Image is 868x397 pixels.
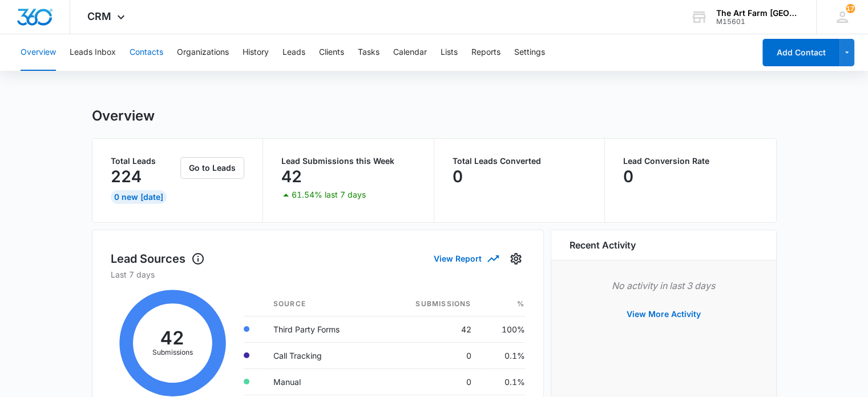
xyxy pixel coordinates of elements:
span: CRM [87,10,111,22]
p: No activity in last 3 days [570,279,758,292]
button: History [243,34,269,71]
div: 0 New [DATE] [111,190,167,204]
p: Total Leads [111,157,179,165]
td: Call Tracking [264,342,380,368]
button: Leads Inbox [70,34,116,71]
button: Settings [514,34,545,71]
p: 0 [623,167,633,186]
h1: Overview [92,107,155,125]
td: 0.1% [481,368,525,395]
button: Clients [319,34,344,71]
button: Leads [282,34,305,71]
th: Source [264,292,380,316]
button: Add Contact [762,39,839,66]
td: Third Party Forms [264,316,380,342]
button: Reports [471,34,500,71]
p: 0 [453,167,463,186]
p: Lead Submissions this Week [281,157,415,165]
td: 100% [481,316,525,342]
td: 0.1% [481,342,525,368]
button: View Report [434,248,498,268]
td: Manual [264,368,380,395]
h6: Recent Activity [570,238,636,252]
button: Contacts [130,34,163,71]
th: % [481,292,525,316]
h1: Lead Sources [111,250,205,267]
p: 61.54% last 7 days [292,191,366,199]
td: 0 [380,342,481,368]
button: Organizations [177,34,229,71]
button: View More Activity [615,300,712,328]
button: Lists [441,34,458,71]
div: account id [716,18,800,26]
p: Total Leads Converted [453,157,587,165]
button: Calendar [393,34,427,71]
a: Go to Leads [180,163,244,173]
p: 42 [281,167,302,186]
button: Settings [507,250,525,268]
p: 224 [111,167,142,186]
td: 0 [380,368,481,395]
div: account name [716,9,800,18]
button: Tasks [358,34,380,71]
button: Go to Leads [180,157,244,179]
button: Overview [21,34,56,71]
p: Lead Conversion Rate [623,157,758,165]
th: Submissions [380,292,481,316]
span: 17 [846,4,855,13]
p: Last 7 days [111,268,525,280]
div: notifications count [846,4,855,13]
td: 42 [380,316,481,342]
